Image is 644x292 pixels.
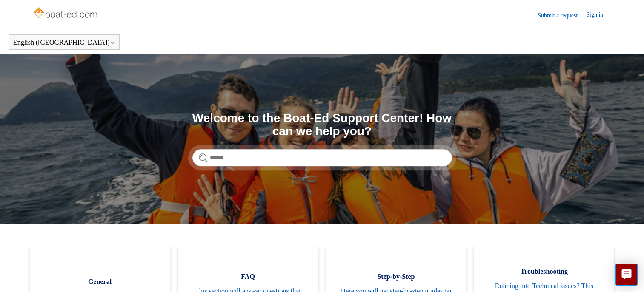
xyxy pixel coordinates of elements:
span: General [43,277,157,287]
h1: Welcome to the Boat-Ed Support Center! How can we help you? [192,112,452,138]
span: Step-by-Step [339,272,453,282]
span: Troubleshooting [487,266,601,277]
img: Boat-Ed Help Center home page [32,5,100,22]
a: Sign in [586,10,612,20]
button: Live chat [615,264,638,286]
input: Search [192,149,452,166]
span: FAQ [191,272,305,282]
a: Submit a request [538,11,586,20]
button: English ([GEOGRAPHIC_DATA]) [13,39,115,46]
